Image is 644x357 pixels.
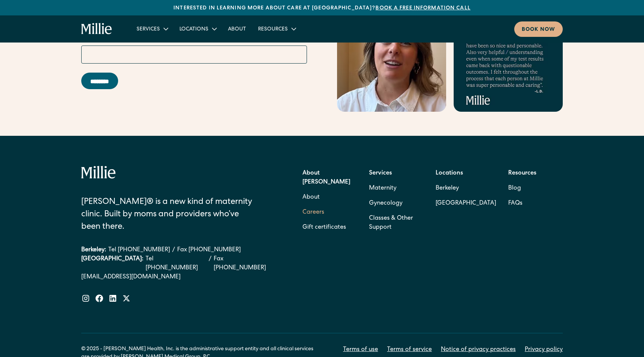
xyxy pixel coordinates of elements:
strong: Locations [436,170,463,176]
div: [PERSON_NAME]® is a new kind of maternity clinic. Built by moms and providers who’ve been there. [81,196,258,234]
a: FAQs [508,196,522,211]
div: Services [137,26,160,33]
div: / [172,246,175,255]
div: Resources [252,23,301,35]
div: Resources [258,26,288,33]
a: Terms of service [387,345,432,354]
a: Blog [508,181,521,196]
div: Locations [179,26,208,33]
a: About [222,23,252,35]
a: Berkeley [436,181,496,196]
a: Gift certificates [302,220,346,235]
div: Locations [173,23,222,35]
div: / [209,255,211,273]
a: Fax [PHONE_NUMBER] [214,255,276,273]
a: Book now [514,21,563,37]
a: home [81,23,112,35]
div: Book now [522,26,555,34]
strong: Services [369,170,392,176]
a: Book a free information call [375,6,470,11]
a: Classes & Other Support [369,211,424,235]
a: Careers [302,205,324,220]
a: Maternity [369,181,396,196]
a: About [302,190,320,205]
a: Tel [PHONE_NUMBER] [108,246,170,255]
a: [GEOGRAPHIC_DATA] [436,196,496,211]
a: Fax [PHONE_NUMBER] [177,246,241,255]
a: Notice of privacy practices [441,345,516,354]
a: Tel [PHONE_NUMBER] [146,255,207,273]
a: Terms of use [343,345,378,354]
a: [EMAIL_ADDRESS][DOMAIN_NAME] [81,273,276,282]
a: Gynecology [369,196,402,211]
div: [GEOGRAPHIC_DATA]: [81,255,143,273]
div: Services [131,23,173,35]
a: Privacy policy [525,345,563,354]
strong: About [PERSON_NAME] [302,170,350,185]
strong: Resources [508,170,536,176]
div: Berkeley: [81,246,106,255]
